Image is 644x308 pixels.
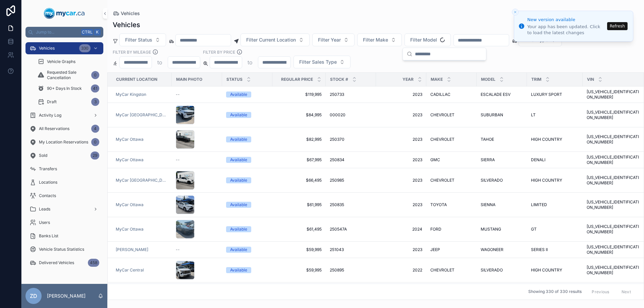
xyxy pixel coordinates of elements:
a: SIERRA [481,157,523,163]
span: Ctrl [81,29,93,36]
div: 3 [91,98,99,106]
div: 458 [88,259,99,267]
a: CADILLAC [430,92,473,97]
span: Make [431,77,443,82]
a: TAHOE [481,137,523,142]
a: 250835 [330,202,372,207]
span: GT [531,227,537,232]
span: Jump to... [36,29,78,35]
a: Available [226,112,268,118]
span: FORD [430,227,441,232]
a: All Reservations4 [25,123,103,135]
span: Sold [39,153,47,158]
a: $119,995 [276,92,322,97]
div: 41 [91,84,99,93]
a: Available [226,136,268,142]
a: Requested Sale Cancellation0 [34,69,103,81]
a: [US_VEHICLE_IDENTIFICATION_NUMBER] [587,110,641,120]
a: Locations [25,176,103,188]
span: SERIES II [531,247,548,252]
p: to [157,58,162,66]
a: ESCALADE ESV [481,92,523,97]
a: Sold29 [25,149,103,162]
a: -- [176,92,218,97]
a: [US_VEHICLE_IDENTIFICATION_NUMBER] [587,175,641,186]
a: Vehicles [113,10,140,17]
span: Vehicle Status Statistics [39,247,84,252]
button: Select Button [357,34,402,46]
span: SIERRA [481,157,495,163]
a: 2023 [380,112,422,118]
a: 2023 [380,247,422,252]
span: Vehicle Graphs [47,59,75,64]
span: 2022 [380,267,422,273]
span: Filter Make [363,37,388,43]
a: Available [226,202,268,208]
div: New version available [527,16,605,23]
a: SILVERADO [481,178,523,183]
span: $61,495 [276,227,322,232]
span: ESCALADE ESV [481,92,511,97]
a: 2023 [380,137,422,142]
span: Showing 330 of 330 results [528,289,582,295]
span: TOYOTA [430,202,447,207]
span: Year [402,77,414,82]
span: -- [176,157,180,163]
button: Select Button [405,34,451,46]
h1: Vehicles [113,20,140,29]
span: JEEP [430,247,440,252]
span: GMC [430,157,440,163]
a: 250895 [330,267,372,273]
a: MyCar [GEOGRAPHIC_DATA] [116,178,168,183]
a: DENALI [531,157,579,163]
a: HIGH COUNTRY [531,178,579,183]
span: SILVERADO [481,267,503,273]
span: MUSTANG [481,227,501,232]
div: Available [230,226,247,232]
a: Available [226,157,268,163]
span: Model [481,77,495,82]
a: [PERSON_NAME] [116,247,168,252]
a: 2024 [380,227,422,232]
a: [US_VEHICLE_IDENTIFICATION_NUMBER] [587,199,641,210]
a: MyCar Ottawa [116,137,144,142]
a: Delivered Vehicles458 [25,257,103,269]
a: [US_VEHICLE_IDENTIFICATION_NUMBER] [587,244,641,255]
a: [US_VEHICLE_IDENTIFICATION_NUMBER] [587,265,641,275]
div: Available [230,202,247,208]
a: HIGH COUNTRY [531,137,579,142]
span: Regular Price [281,77,313,82]
a: 90+ Days In Stock41 [34,82,103,95]
span: Contacts [39,193,56,198]
button: Refresh [607,22,628,30]
span: HIGH COUNTRY [531,267,562,273]
span: CHEVROLET [430,137,454,142]
span: HIGH COUNTRY [531,178,562,183]
span: Trim [531,77,541,82]
a: MyCar [GEOGRAPHIC_DATA] [116,112,168,118]
span: MyCar Central [116,267,144,273]
a: MyCar Ottawa [116,202,144,207]
a: MUSTANG [481,227,523,232]
div: Available [230,267,247,273]
div: Available [230,91,247,98]
span: Transfers [39,166,57,172]
span: 250547A [330,227,347,232]
span: SIENNA [481,202,495,207]
a: Contacts [25,190,103,202]
a: -- [176,247,218,252]
span: LT [531,112,536,118]
div: 29 [91,151,99,160]
span: Delivered Vehicles [39,260,74,265]
span: DENALI [531,157,545,163]
span: Leads [39,206,50,212]
a: CHEVROLET [430,178,473,183]
a: MyCar Ottawa [116,137,168,142]
a: Vehicles330 [25,42,103,54]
